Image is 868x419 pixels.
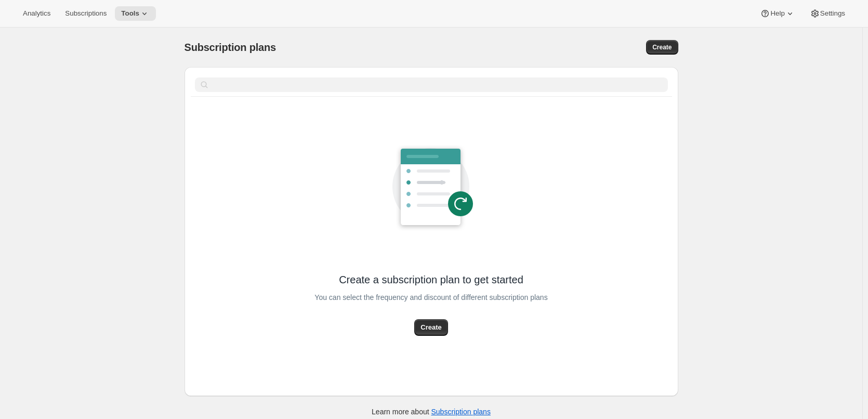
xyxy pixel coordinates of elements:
button: Analytics [17,6,57,21]
button: Create [646,40,678,55]
span: Tools [121,9,139,18]
button: Create [414,319,448,336]
p: Learn more about [372,407,491,417]
span: Analytics [23,9,50,18]
span: Subscription plans [185,42,276,53]
button: Tools [115,6,156,21]
span: Settings [820,9,845,18]
span: Help [770,9,784,18]
span: You can select the frequency and discount of different subscription plans [314,290,547,305]
a: Subscription plans [431,408,491,416]
button: Help [754,6,801,21]
span: Create a subscription plan to get started [339,272,523,287]
span: Create [652,43,672,51]
span: Subscriptions [65,9,107,18]
button: Settings [804,6,851,21]
button: Subscriptions [59,6,113,21]
span: Create [420,322,441,333]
